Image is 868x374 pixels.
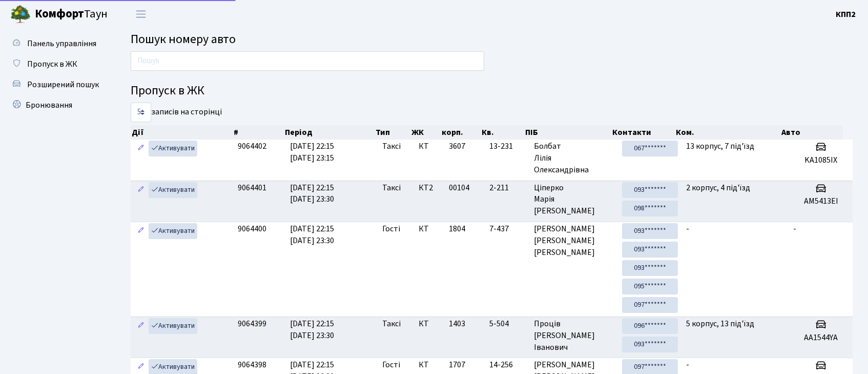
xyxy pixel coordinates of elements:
[5,74,108,95] a: Розширений пошук
[290,141,334,164] span: [DATE] 22:15 [DATE] 23:15
[149,141,197,156] a: Активувати
[686,318,754,329] span: 5 корпус, 13 під'їзд
[382,359,400,371] span: Гості
[686,141,754,152] span: 13 корпус, 7 під'їзд
[5,95,108,115] a: Бронювання
[836,8,856,21] a: КПП2
[10,4,31,25] img: logo.png
[135,182,147,198] a: Редагувати
[836,9,856,20] b: КПП2
[481,125,524,140] th: Кв.
[5,33,108,54] a: Панель управління
[489,223,525,235] span: 7-437
[238,359,266,370] span: 9064398
[238,182,266,193] span: 9064401
[382,141,401,152] span: Таксі
[489,318,525,330] span: 5-504
[135,141,147,156] a: Редагувати
[449,141,465,152] span: 3607
[135,318,147,334] a: Редагувати
[290,223,334,246] span: [DATE] 22:15 [DATE] 23:30
[27,38,96,49] span: Панель управління
[419,141,441,152] span: КТ
[131,30,236,48] span: Пошук номеру авто
[419,359,441,371] span: КТ
[793,223,796,234] span: -
[419,318,441,330] span: КТ
[35,6,84,22] b: Комфорт
[238,318,266,329] span: 9064399
[5,54,108,74] a: Пропуск в ЖК
[489,141,525,152] span: 13-231
[534,318,614,353] span: Проців [PERSON_NAME] Іванович
[449,223,465,234] span: 1804
[128,6,154,23] button: Переключити навігацію
[149,182,197,198] a: Активувати
[382,318,401,330] span: Таксі
[131,51,484,71] input: Пошук
[135,223,147,239] a: Редагувати
[375,125,411,140] th: Тип
[290,318,334,341] span: [DATE] 22:15 [DATE] 23:30
[131,103,151,122] select: записів на сторінці
[238,141,266,152] span: 9064402
[131,125,233,140] th: Дії
[149,223,197,239] a: Активувати
[382,223,400,235] span: Гості
[534,182,614,218] span: Ціперко Марія [PERSON_NAME]
[233,125,284,140] th: #
[793,196,849,206] h5: AM5413EI
[284,125,375,140] th: Період
[131,84,853,99] h4: Пропуск в ЖК
[449,182,469,193] span: 00104
[26,100,72,111] span: Бронювання
[441,125,481,140] th: корп.
[793,155,849,165] h5: KA1085IX
[793,333,849,343] h5: AA1544YA
[449,359,465,370] span: 1707
[449,318,465,329] span: 1403
[611,125,675,140] th: Контакти
[419,182,441,194] span: КТ2
[27,58,77,70] span: Пропуск в ЖК
[524,125,611,140] th: ПІБ
[238,223,266,234] span: 9064400
[686,182,750,193] span: 2 корпус, 4 під'їзд
[534,223,614,259] span: [PERSON_NAME] [PERSON_NAME] [PERSON_NAME]
[290,182,334,205] span: [DATE] 22:15 [DATE] 23:30
[686,359,689,370] span: -
[27,79,99,90] span: Розширений пошук
[489,182,525,194] span: 2-211
[149,318,197,334] a: Активувати
[686,223,689,234] span: -
[410,125,441,140] th: ЖК
[675,125,780,140] th: Ком.
[534,141,614,176] span: Болбат Лілія Олександрівна
[131,103,222,122] label: записів на сторінці
[780,125,843,140] th: Авто
[382,182,401,194] span: Таксі
[489,359,525,371] span: 14-256
[35,6,108,23] span: Таун
[419,223,441,235] span: КТ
